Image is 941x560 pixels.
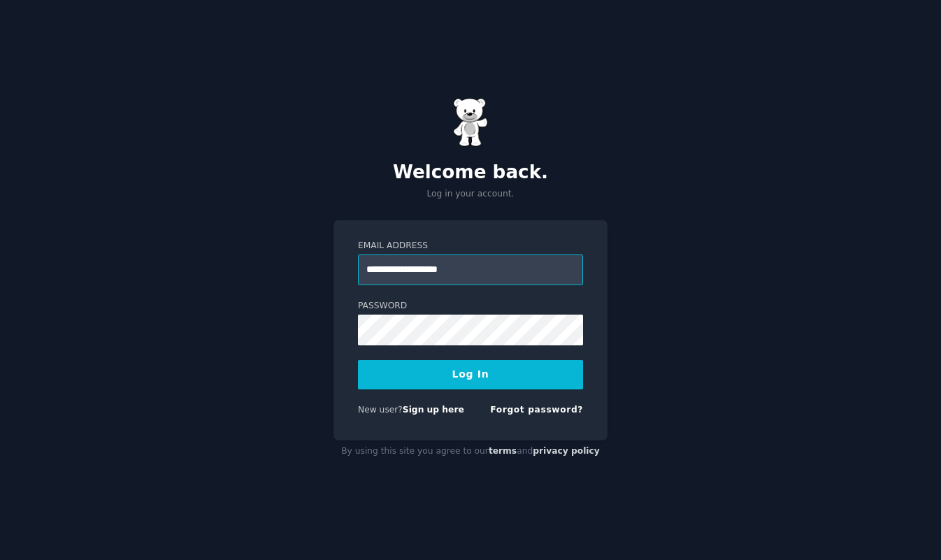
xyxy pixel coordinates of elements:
label: Email Address [358,240,583,252]
h2: Welcome back. [333,161,608,184]
a: privacy policy [533,446,600,456]
span: New user? [358,405,403,415]
a: Forgot password? [490,405,583,415]
div: By using this site you agree to our and [333,440,608,463]
img: Gummy Bear [453,98,488,147]
p: Log in your account. [333,188,608,201]
button: Log In [358,360,583,389]
a: terms [489,446,517,456]
label: Password [358,300,583,313]
a: Sign up here [403,405,464,415]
